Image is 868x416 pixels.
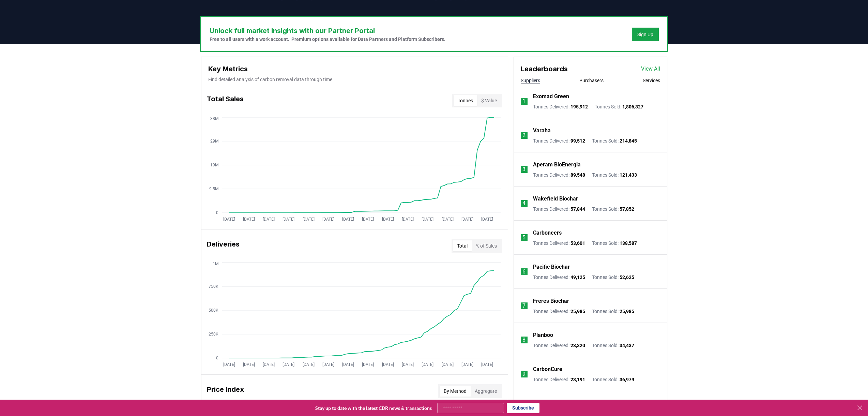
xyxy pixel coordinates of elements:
[533,103,588,110] p: Tonnes Delivered :
[263,217,275,222] tspan: [DATE]
[477,95,501,106] button: $ Value
[533,161,581,169] a: Aperam BioEnergia
[382,362,394,367] tspan: [DATE]
[643,77,660,84] button: Services
[522,336,526,344] p: 8
[210,36,445,43] p: Free to all users with a work account. Premium options available for Data Partners and Platform S...
[243,362,255,367] tspan: [DATE]
[533,240,585,247] p: Tonnes Delivered :
[592,342,634,349] p: Tonnes Sold :
[210,163,218,167] tspan: 19M
[592,376,634,383] p: Tonnes Sold :
[209,308,218,313] tspan: 500K
[533,229,562,237] a: Carboneers
[322,362,334,367] tspan: [DATE]
[207,239,240,253] h3: Deliveries
[471,386,501,397] button: Aggregate
[637,31,653,38] a: Sign Up
[209,284,218,289] tspan: 750K
[440,386,471,397] button: By Method
[533,365,562,373] a: CarbonCure
[620,172,637,178] span: 121,433
[533,297,569,305] a: Freres Biochar
[302,217,314,222] tspan: [DATE]
[620,138,637,144] span: 214,845
[207,384,244,398] h3: Price Index
[243,217,255,222] tspan: [DATE]
[570,172,585,178] span: 89,548
[453,240,472,251] button: Total
[401,362,413,367] tspan: [DATE]
[533,399,589,407] a: Running Tide | Inactive
[579,77,604,84] button: Purchasers
[592,240,637,247] p: Tonnes Sold :
[620,377,634,382] span: 36,979
[570,309,585,314] span: 25,985
[533,206,585,212] p: Tonnes Delivered :
[522,302,526,310] p: 7
[641,65,660,73] a: View All
[533,127,551,135] a: Varaha
[592,308,634,315] p: Tonnes Sold :
[570,240,585,246] span: 53,601
[283,217,294,222] tspan: [DATE]
[223,217,235,222] tspan: [DATE]
[472,240,501,251] button: % of Sales
[210,139,218,144] tspan: 29M
[620,206,634,212] span: 57,852
[208,76,501,83] p: Find detailed analysis of carbon removal data through time.
[216,356,218,360] tspan: 0
[522,268,526,276] p: 6
[481,217,493,222] tspan: [DATE]
[362,362,374,367] tspan: [DATE]
[223,362,235,367] tspan: [DATE]
[208,64,501,74] h3: Key Metrics
[521,64,568,74] h3: Leaderboards
[533,274,585,281] p: Tonnes Delivered :
[302,362,314,367] tspan: [DATE]
[207,94,244,107] h3: Total Sales
[322,217,334,222] tspan: [DATE]
[632,28,659,41] button: Sign Up
[522,97,526,105] p: 1
[533,172,585,178] p: Tonnes Delivered :
[533,263,570,271] a: Pacific Biochar
[570,138,585,144] span: 99,512
[342,362,354,367] tspan: [DATE]
[570,377,585,382] span: 23,191
[533,195,578,203] a: Wakefield Biochar
[592,172,637,178] p: Tonnes Sold :
[620,309,634,314] span: 25,985
[570,274,585,280] span: 49,125
[620,343,634,348] span: 34,437
[461,217,473,222] tspan: [DATE]
[382,217,394,222] tspan: [DATE]
[592,206,634,212] p: Tonnes Sold :
[533,92,569,101] a: Exomad Green
[522,370,526,378] p: 9
[522,165,526,174] p: 3
[522,131,526,139] p: 2
[522,234,526,242] p: 5
[210,26,445,36] h3: Unlock full market insights with our Partner Portal
[533,308,585,315] p: Tonnes Delivered :
[622,104,643,109] span: 1,806,327
[454,95,477,106] button: Tonnes
[521,77,540,84] button: Suppliers
[533,137,585,144] p: Tonnes Delivered :
[342,217,354,222] tspan: [DATE]
[422,362,433,367] tspan: [DATE]
[620,240,637,246] span: 138,587
[441,217,453,222] tspan: [DATE]
[533,331,553,339] a: Planboo
[595,103,643,110] p: Tonnes Sold :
